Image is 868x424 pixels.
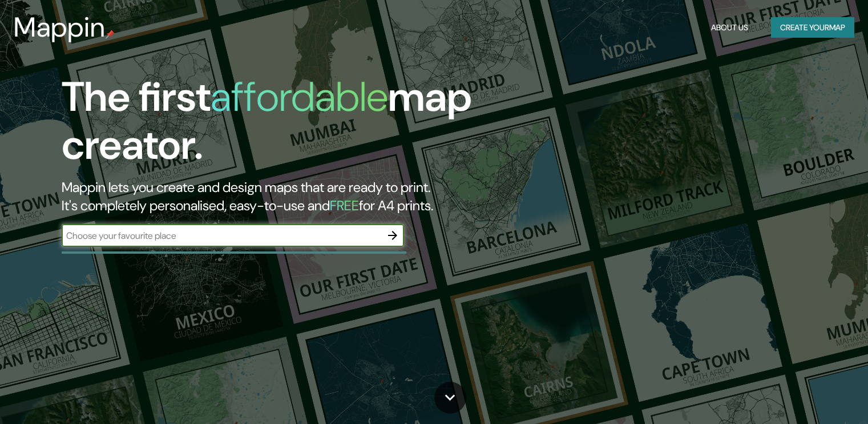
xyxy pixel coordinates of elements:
h5: FREE [330,197,359,214]
h1: The first map creator. [62,73,496,178]
h3: Mappin [14,11,106,43]
input: Choose your favourite place [62,229,381,242]
button: Create yourmap [771,17,854,38]
h1: affordable [211,70,388,123]
h2: Mappin lets you create and design maps that are ready to print. It's completely personalised, eas... [62,178,496,215]
button: About Us [706,17,753,38]
img: mappin-pin [106,30,115,39]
